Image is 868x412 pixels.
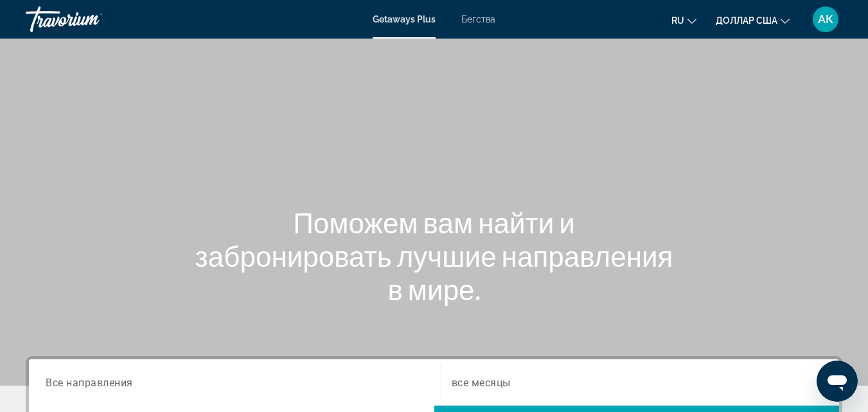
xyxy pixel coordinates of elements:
[46,375,424,391] input: Select destination
[461,14,495,24] a: Бегства
[671,11,696,30] button: Изменить язык
[193,206,675,306] h1: Поможем вам найти и забронировать лучшие направления в мире.
[671,15,684,26] font: ru
[373,14,436,24] a: Getaways Plus
[26,3,154,36] a: Травориум
[809,6,842,33] button: Меню пользователя
[817,361,858,402] iframe: Кнопка запуска окна обмена сообщениями
[716,11,790,30] button: Изменить валюту
[452,377,511,389] span: все месяцы
[716,15,777,26] font: доллар США
[46,376,133,388] span: Все направления
[818,12,833,26] font: АК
